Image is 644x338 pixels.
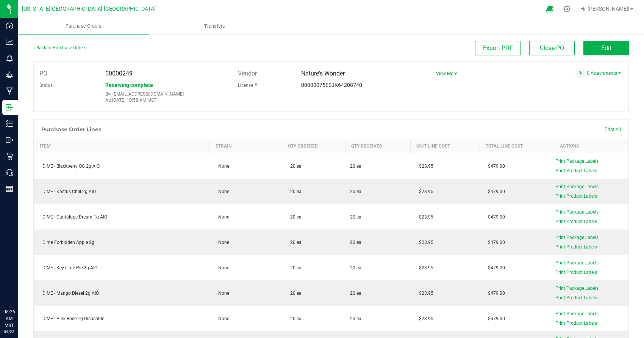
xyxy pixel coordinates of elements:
span: 20 ea [350,163,361,170]
span: 20 ea [286,214,302,220]
span: 20 ea [350,214,361,220]
div: Manage settings [562,5,572,13]
label: Vendor [238,68,257,79]
p: 09/23 [3,329,15,335]
div: DIME - Kactus Chill 2g AIO [39,188,205,195]
label: Status [39,80,53,91]
span: $23.95 [415,291,433,296]
span: $479.00 [484,214,505,220]
inline-svg: Monitoring [6,55,13,62]
span: Print Package Labels [555,286,599,291]
span: [US_STATE][GEOGRAPHIC_DATA] [GEOGRAPHIC_DATA] [22,6,156,12]
span: None [214,163,229,169]
span: $479.00 [484,291,505,296]
inline-svg: Call Center [6,169,13,176]
th: Qty Received [345,139,411,153]
a: Purchase Orders [18,18,149,34]
span: Nature's Wonder [301,70,345,77]
th: Qty Ordered [282,139,345,153]
span: Print Product Labels [555,168,597,173]
span: Print Package Labels [555,311,599,316]
p: 08:26 AM MST [3,308,15,329]
a: 0 Attachments [587,71,621,76]
span: 20 ea [286,189,302,194]
span: $23.95 [415,265,433,270]
span: Purchase Orders [55,23,112,30]
span: 20 ea [350,239,361,246]
span: 00000075ESJK64208740 [301,82,362,88]
a: Transfers [149,18,280,34]
th: Item [34,139,210,153]
span: None [214,214,229,220]
span: $23.95 [415,214,433,220]
span: Close PO [540,44,564,52]
span: 20 ea [350,188,361,195]
span: $23.95 [415,189,433,194]
span: Attach a document [575,68,586,78]
inline-svg: Retail [6,152,13,160]
span: 20 ea [286,265,302,270]
div: DIME - Cantalope Dream 1g AIO [39,214,205,220]
label: PO [39,68,47,79]
span: Print Package Labels [555,209,599,215]
div: Dime Forbidden Apple 2g [39,239,205,246]
inline-svg: Reports [6,185,13,193]
span: 20 ea [350,264,361,271]
button: Edit [583,41,629,55]
span: None [214,265,229,270]
span: Print Package Labels [555,260,599,266]
div: DIME - Key Lime Pie 2g AIO [39,264,205,271]
span: $23.95 [415,316,433,321]
p: At: [DATE] 10:58 AM MST [105,97,226,103]
th: Total Line Cost [480,139,554,153]
inline-svg: Inbound [6,104,13,111]
span: Open Ecommerce Menu [541,2,558,16]
span: 20 ea [286,316,302,321]
div: DIME - Mango Diesel 2g AIO [39,290,205,297]
p: By: [EMAIL_ADDRESS][DOMAIN_NAME] [105,91,226,97]
span: 20 ea [286,240,302,245]
inline-svg: Inventory [6,120,13,127]
span: $479.00 [484,163,505,169]
span: 20 ea [286,291,302,296]
inline-svg: Grow [6,71,13,79]
span: $479.00 [484,316,505,321]
span: Print Package Labels [555,184,599,189]
span: Print Package Labels [555,235,599,240]
span: $479.00 [484,189,505,194]
span: Print Product Labels [555,321,597,326]
span: Print Package Labels [555,159,599,164]
inline-svg: Dashboard [6,22,13,30]
span: $479.00 [484,265,505,270]
span: Transfers [194,23,235,30]
span: Receiving complete [105,82,153,88]
span: 20 ea [350,315,361,322]
span: 20 ea [350,290,361,297]
th: Actions [554,139,628,153]
th: Strain [210,139,282,153]
span: None [214,189,229,194]
span: 20 ea [286,163,302,169]
span: Hi, [PERSON_NAME]! [580,6,630,12]
a: View More [436,71,457,76]
div: DIME - Blackberry OG 2g AIO [39,163,205,170]
iframe: Resource center [8,277,30,300]
th: Unit Line Cost [411,139,480,153]
span: Print Product Labels [555,295,597,300]
label: License # [238,80,257,91]
button: Close PO [529,41,575,55]
span: Print Product Labels [555,244,597,250]
inline-svg: Manufacturing [6,87,13,95]
span: None [214,291,229,296]
span: None [214,316,229,321]
span: Edit [601,44,611,52]
span: $23.95 [415,240,433,245]
inline-svg: Analytics [6,38,13,46]
inline-svg: Outbound [6,136,13,144]
span: Print Product Labels [555,219,597,224]
div: DIME - Pink Rose 1g Disosable [39,315,205,322]
h1: Purchase Order Lines [41,126,101,132]
span: Print Product Labels [555,193,597,199]
span: 00000249 [105,70,133,77]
